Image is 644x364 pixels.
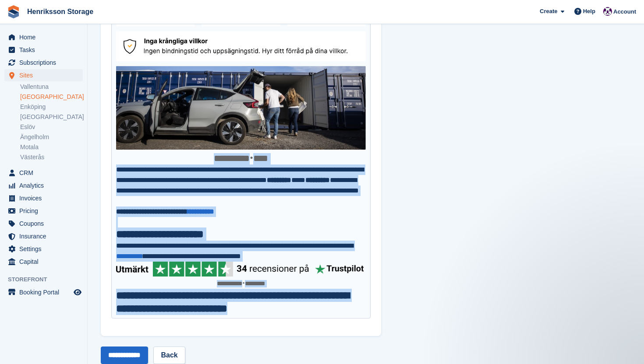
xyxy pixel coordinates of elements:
[20,153,83,161] a: Västerås
[603,7,612,16] img: Joel Isaksson
[20,103,83,111] a: Enköping
[4,243,83,255] a: menu
[116,262,366,276] img: image.png
[19,255,72,268] span: Capital
[19,217,72,230] span: Coupons
[19,179,72,192] span: Analytics
[19,230,72,242] span: Insurance
[20,123,83,131] a: Eslöv
[4,255,83,268] a: menu
[20,143,83,151] a: Motala
[20,93,83,101] a: [GEOGRAPHIC_DATA]
[613,7,636,16] span: Account
[583,7,595,16] span: Help
[4,217,83,230] a: menu
[7,5,20,18] img: stora-icon-8386f47178a22dfd0bd8f6a31ec36ba5ce8667c1dd55bd0f319d3a0aa187defe.svg
[19,56,72,69] span: Subscriptions
[19,243,72,255] span: Settings
[19,286,72,298] span: Booking Portal
[4,31,83,43] a: menu
[4,167,83,179] a: menu
[4,230,83,242] a: menu
[72,287,83,297] a: Preview store
[24,4,97,19] a: Henriksson Storage
[4,205,83,217] a: menu
[540,7,557,16] span: Create
[19,69,72,81] span: Sites
[19,205,72,217] span: Pricing
[20,113,83,121] a: [GEOGRAPHIC_DATA]
[4,56,83,69] a: menu
[4,69,83,81] a: menu
[153,346,185,364] a: Back
[4,179,83,192] a: menu
[19,167,72,179] span: CRM
[4,286,83,298] a: menu
[4,44,83,56] a: menu
[8,275,87,284] span: Storefront
[19,192,72,204] span: Invoices
[20,83,83,91] a: Vallentuna
[4,192,83,204] a: menu
[19,31,72,43] span: Home
[20,133,83,141] a: Ängelholm
[19,44,72,56] span: Tasks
